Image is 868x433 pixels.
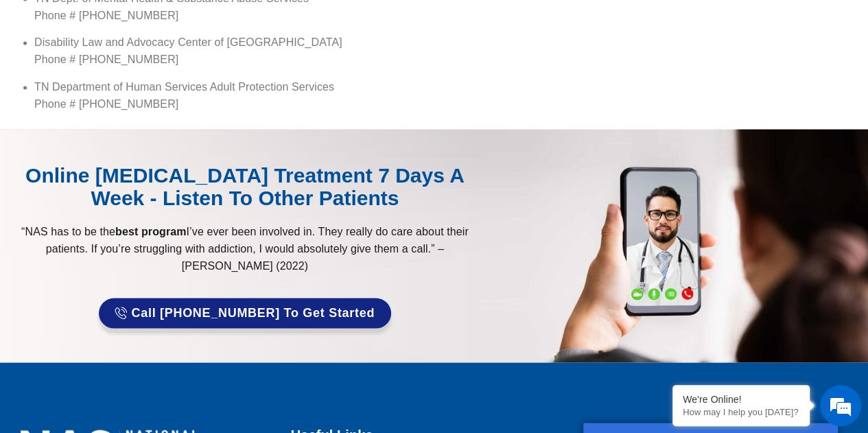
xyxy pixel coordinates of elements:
div: Online [MEDICAL_DATA] Treatment 7 Days A Week - Listen to Other Patients [14,163,476,209]
p: How may I help you today? [683,407,799,417]
p: “NAS has to be the I’ve ever been involved in. They really do care about their patients. If you’r... [14,222,476,274]
p: TN Department of Human Services Adult Protection Services Phone # [PHONE_NUMBER] [34,78,861,113]
div: We're Online! [683,394,799,405]
a: Call [PHONE_NUMBER] to Get Started [99,298,391,328]
span: Call [PHONE_NUMBER] to Get Started [131,306,375,320]
strong: best program [115,225,186,237]
p: Disability Law and Advocacy Center of [GEOGRAPHIC_DATA] Phone # [PHONE_NUMBER] [34,34,861,68]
